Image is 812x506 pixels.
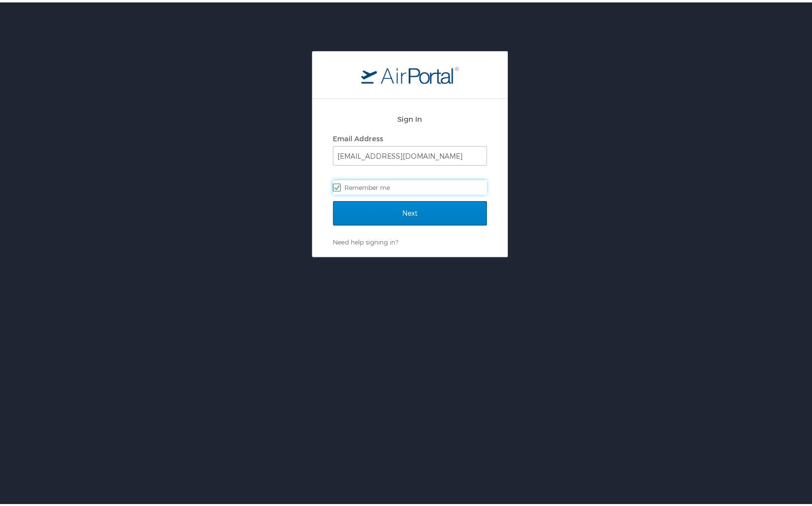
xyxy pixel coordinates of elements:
[333,199,487,223] input: Next
[333,132,383,140] label: Email Address
[333,178,487,192] label: Remember me
[333,111,487,122] h2: Sign In
[361,64,459,81] img: logo
[333,236,398,244] a: Need help signing in?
